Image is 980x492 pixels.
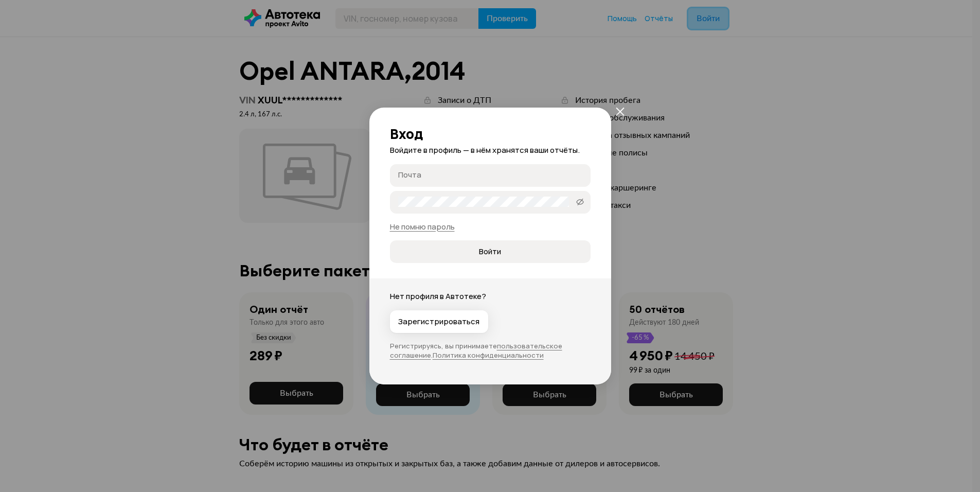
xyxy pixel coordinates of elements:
[433,350,544,360] a: Политика конфиденциальности
[390,126,591,142] h2: Вход
[611,102,630,121] button: закрыть
[390,341,591,360] p: Регистрируясь, вы принимаете .
[390,341,562,360] a: пользовательское соглашение
[390,310,488,333] button: Зарегистрироваться
[479,247,501,257] span: Войти
[398,170,585,180] input: Почта
[398,317,479,327] span: Зарегистрироваться
[390,221,455,232] a: Не помню пароль
[390,240,591,263] button: Войти
[390,145,591,156] p: Войдите в профиль — в нём хранятся ваши отчёты.
[390,291,591,302] p: Нет профиля в Автотеке?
